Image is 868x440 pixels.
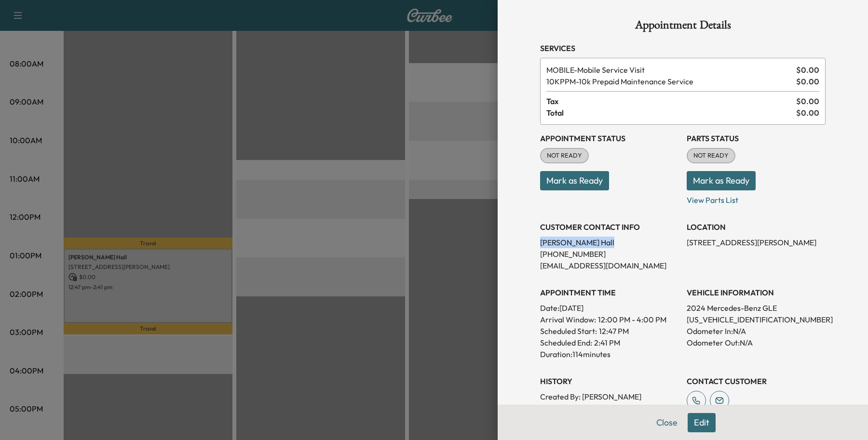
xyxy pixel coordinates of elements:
[540,248,679,260] p: [PHONE_NUMBER]
[540,287,679,298] h3: APPOINTMENT TIME
[540,19,826,35] h1: Appointment Details
[540,302,679,314] p: Date: [DATE]
[687,375,826,387] h3: CONTACT CUSTOMER
[540,348,679,360] p: Duration: 114 minutes
[540,260,679,271] p: [EMAIL_ADDRESS][DOMAIN_NAME]
[540,237,679,248] p: [PERSON_NAME] Hall
[599,325,629,337] p: 12:47 PM
[540,42,826,54] h3: Services
[541,151,588,160] span: NOT READY
[796,64,819,76] span: $ 0.00
[687,237,826,248] p: [STREET_ADDRESS][PERSON_NAME]
[598,314,666,325] span: 12:00 PM - 4:00 PM
[540,314,679,325] p: Arrival Window:
[796,95,819,107] span: $ 0.00
[796,107,819,119] span: $ 0.00
[540,221,679,233] h3: CUSTOMER CONTACT INFO
[540,337,592,348] p: Scheduled End:
[687,337,826,348] p: Odometer Out: N/A
[546,64,792,76] span: Mobile Service Visit
[540,391,679,402] p: Created By : [PERSON_NAME]
[687,221,826,233] h3: LOCATION
[687,287,826,298] h3: VEHICLE INFORMATION
[594,337,620,348] p: 2:41 PM
[796,76,819,87] span: $ 0.00
[687,190,826,206] p: View Parts List
[688,413,716,432] button: Edit
[540,171,609,190] button: Mark as Ready
[546,95,796,107] span: Tax
[546,107,796,119] span: Total
[540,133,679,144] h3: Appointment Status
[687,302,826,314] p: 2024 Mercedes-Benz GLE
[540,325,597,337] p: Scheduled Start:
[540,375,679,387] h3: History
[687,325,826,337] p: Odometer In: N/A
[687,314,826,325] p: [US_VEHICLE_IDENTIFICATION_NUMBER]
[650,413,684,432] button: Close
[688,151,734,160] span: NOT READY
[540,402,679,414] p: Created At : [DATE] 12:42:01 PM
[687,171,756,190] button: Mark as Ready
[546,76,792,87] span: 10k Prepaid Maintenance Service
[687,133,826,144] h3: Parts Status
